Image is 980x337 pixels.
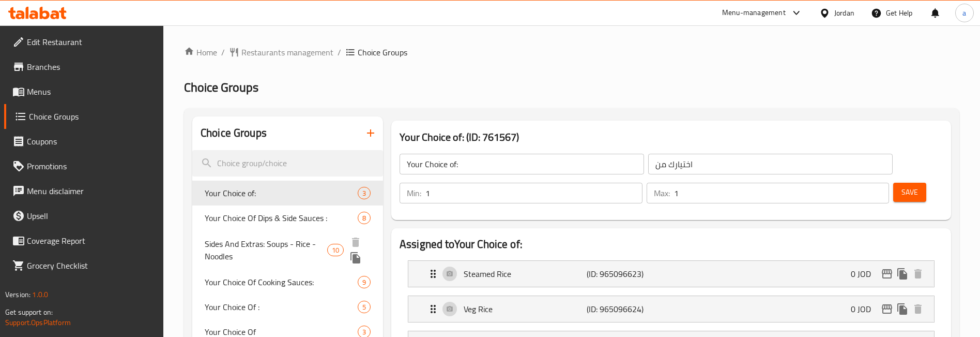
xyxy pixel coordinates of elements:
span: Your Choice of: [205,187,358,199]
a: Grocery Checklist [4,253,164,278]
h3: Your Choice of: (ID: 761567) [400,129,943,145]
a: Edit Restaurant [4,30,164,54]
input: search [192,150,383,177]
button: delete [910,266,926,282]
span: Restaurants management [241,46,333,58]
li: Expand [400,256,943,291]
button: delete [348,235,363,250]
div: Menu-management [722,7,786,19]
span: Menus [27,85,156,98]
button: duplicate [895,266,910,282]
p: (ID: 965096623) [587,268,669,280]
li: / [221,46,225,58]
span: Promotions [27,160,156,172]
span: a [962,7,966,19]
h2: Assigned to Your Choice of: [400,237,943,252]
p: 0 JOD [851,268,879,280]
div: Your Choice Of :5 [192,295,383,319]
span: Your Choice Of Cooking Sauces: [205,276,358,288]
a: Support.OpsPlatform [5,316,71,329]
div: Choices [358,301,371,313]
span: 1.0.0 [32,288,48,301]
span: Get support on: [5,305,53,319]
a: Menus [4,79,164,104]
span: Save [901,186,918,199]
div: Expand [408,261,934,287]
span: Upsell [27,210,156,222]
p: Steamed Rice [464,268,587,280]
div: Expand [408,296,934,322]
span: 3 [358,188,370,198]
p: Max: [654,187,670,199]
a: Promotions [4,154,164,179]
li: Expand [400,291,943,327]
button: edit [879,301,895,317]
div: Your Choice of:3 [192,181,383,206]
nav: breadcrumb [184,46,959,58]
button: delete [910,301,926,317]
button: duplicate [348,250,363,266]
span: 5 [358,302,370,312]
span: Your Choice Of Dips & Side Sauces : [205,212,358,224]
button: duplicate [895,301,910,317]
div: Your Choice Of Dips & Side Sauces :8 [192,206,383,230]
span: Sides And Extras: Soups - Rice - Noodles [205,238,327,262]
a: Coupons [4,129,164,154]
span: Choice Groups [358,46,407,58]
span: Coupons [27,135,156,148]
div: Your Choice Of Cooking Sauces:9 [192,270,383,295]
span: Coverage Report [27,235,156,247]
div: Jordan [834,7,854,19]
span: 3 [358,327,370,337]
div: Choices [358,276,371,288]
p: (ID: 965096624) [587,303,669,315]
a: Choice Groups [4,104,164,129]
a: Coverage Report [4,228,164,253]
span: Version: [5,288,30,301]
button: Save [893,183,926,202]
span: 9 [358,277,370,287]
a: Upsell [4,203,164,228]
span: Edit Restaurant [27,36,156,48]
span: Choice Groups [29,110,156,123]
a: Home [184,46,217,58]
span: Branches [27,61,156,73]
div: Sides And Extras: Soups - Rice - Noodles10deleteduplicate [192,230,383,270]
span: 10 [328,245,343,255]
span: Menu disclaimer [27,185,156,197]
p: Min: [407,187,421,199]
p: Veg Rice [464,303,587,315]
a: Branches [4,54,164,79]
span: Grocery Checklist [27,259,156,272]
a: Menu disclaimer [4,179,164,203]
h2: Choice Groups [201,125,267,141]
div: Choices [358,187,371,199]
p: 0 JOD [851,303,879,315]
span: Choice Groups [184,76,258,99]
span: Your Choice Of : [205,301,358,313]
li: / [338,46,341,58]
span: 8 [358,213,370,223]
a: Restaurants management [229,46,333,58]
button: edit [879,266,895,282]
